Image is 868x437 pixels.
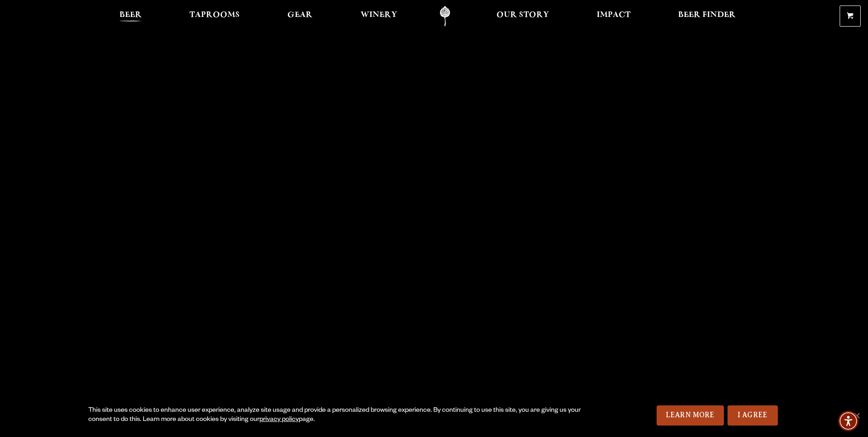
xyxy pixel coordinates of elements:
span: Our Story [496,11,549,19]
div: This site uses cookies to enhance user experience, analyze site usage and provide a personalized ... [88,406,582,425]
span: Gear [287,11,313,19]
a: Gear [281,6,318,27]
a: privacy policy [259,416,299,424]
a: Winery [355,6,403,27]
a: Learn More [657,405,724,426]
a: Impact [591,6,636,27]
span: Beer Finder [678,11,736,19]
a: Beer Finder [672,6,742,27]
span: Impact [597,11,631,19]
span: Winery [361,11,397,19]
a: I Agree [728,405,778,426]
a: Our Story [491,6,555,27]
a: Beer [113,6,148,27]
a: Taprooms [183,6,246,27]
span: Beer [119,11,142,19]
a: Odell Home [428,6,462,27]
span: Taprooms [189,11,240,19]
div: Accessibility Menu [838,411,858,431]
